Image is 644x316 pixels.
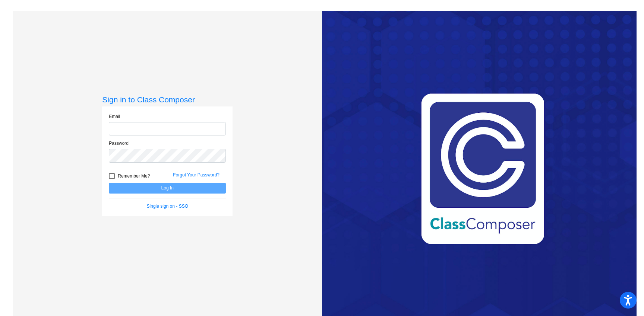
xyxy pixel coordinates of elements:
a: Forgot Your Password? [173,172,220,178]
h3: Sign in to Class Composer [102,95,233,104]
a: Single sign on - SSO [147,204,188,209]
button: Log In [109,183,226,194]
label: Email [109,113,120,120]
span: Remember Me? [118,172,150,181]
label: Password [109,140,129,147]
